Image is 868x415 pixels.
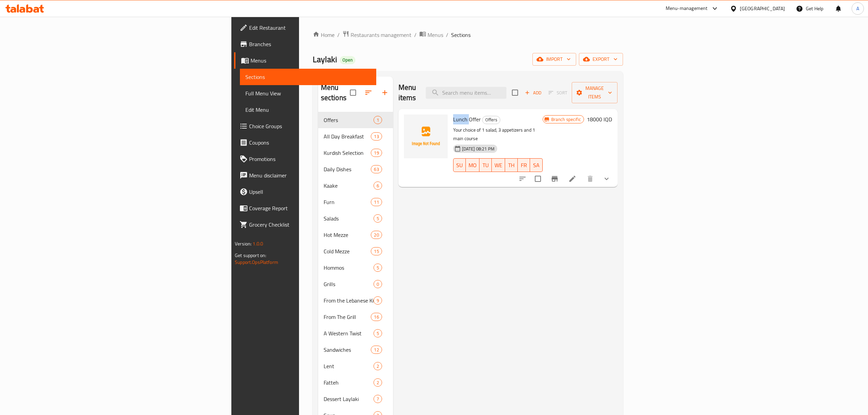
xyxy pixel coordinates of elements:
[324,198,371,206] div: Furn
[572,82,618,103] button: Manage items
[546,171,563,187] button: Branch-specific-item
[234,184,376,200] a: Upsell
[482,116,500,124] div: Offers
[318,259,393,276] div: Hommos5
[249,188,371,196] span: Upsell
[234,134,376,151] a: Coupons
[518,158,530,172] button: FR
[324,214,374,223] span: Salads
[371,346,382,354] div: items
[371,132,382,140] div: items
[453,158,466,172] button: SU
[318,374,393,391] div: Fatteh2
[240,102,376,118] a: Edit Menu
[514,171,531,187] button: sort-choices
[235,258,278,267] a: Support.OpsPlatform
[245,89,371,97] span: Full Menu View
[466,158,479,172] button: MO
[371,232,381,238] span: 20
[360,84,377,101] span: Sort sections
[318,325,393,342] div: A Western Twist5
[479,158,492,172] button: TU
[318,112,393,128] div: Offers1
[371,313,382,321] div: items
[544,88,572,98] span: Select section first
[532,53,576,66] button: import
[249,171,371,179] span: Menu disclaimer
[324,296,374,305] span: From the Lebanese Kitchen
[245,106,371,114] span: Edit Menu
[426,87,506,99] input: search
[584,55,618,64] span: export
[666,4,708,13] div: Menu-management
[404,115,448,158] img: Lunch Offer
[374,280,382,288] div: items
[374,116,382,124] div: items
[371,199,381,205] span: 11
[318,358,393,374] div: Lent2
[530,158,542,172] button: SA
[508,160,515,170] span: TH
[318,177,393,194] div: Kaake6
[240,69,376,85] a: Sections
[371,166,381,173] span: 63
[253,239,263,248] span: 1.0.0
[240,85,376,102] a: Full Menu View
[234,19,376,36] a: Edit Restaurant
[602,175,611,183] svg: Show Choices
[235,239,252,248] span: Version:
[459,146,497,152] span: [DATE] 08:21 PM
[374,264,382,272] div: items
[234,167,376,184] a: Menu disclaimer
[469,160,477,170] span: MO
[531,172,545,186] span: Select to update
[324,378,374,387] span: Fatteh
[374,362,382,370] div: items
[371,133,381,140] span: 13
[324,346,371,354] div: Sandwiches
[371,347,381,353] span: 12
[371,231,382,239] div: items
[371,314,381,320] span: 16
[324,264,374,272] span: Hommos
[579,53,623,66] button: export
[374,281,382,287] span: 0
[318,145,393,161] div: Kurdish Selection19
[318,227,393,243] div: Hot Mezze20
[522,88,544,98] button: Add
[324,231,371,239] div: Hot Mezze
[453,126,543,143] p: Your choice of 1 salad, 3 appetizers and 1 main course
[324,329,374,337] div: A Western Twist
[377,84,393,101] button: Add section
[324,182,374,190] span: Kaake
[374,183,382,189] span: 6
[324,247,371,255] div: Cold Mezze
[324,165,371,173] div: Daily Dishes
[374,265,382,271] span: 5
[249,155,371,163] span: Promotions
[522,88,544,98] span: Add item
[324,395,374,403] span: Dessert Laylaki
[374,296,382,305] div: items
[324,132,371,140] span: All Day Breakfast
[492,158,505,172] button: WE
[324,362,374,370] span: Lent
[324,313,371,321] span: From The Grill
[374,330,382,337] span: 5
[235,251,266,260] span: Get support on:
[451,31,471,39] span: Sections
[598,171,615,187] button: show more
[374,182,382,190] div: items
[249,40,371,48] span: Branches
[374,215,382,222] span: 5
[318,210,393,227] div: Salads5
[324,149,371,157] span: Kurdish Selection
[234,151,376,167] a: Promotions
